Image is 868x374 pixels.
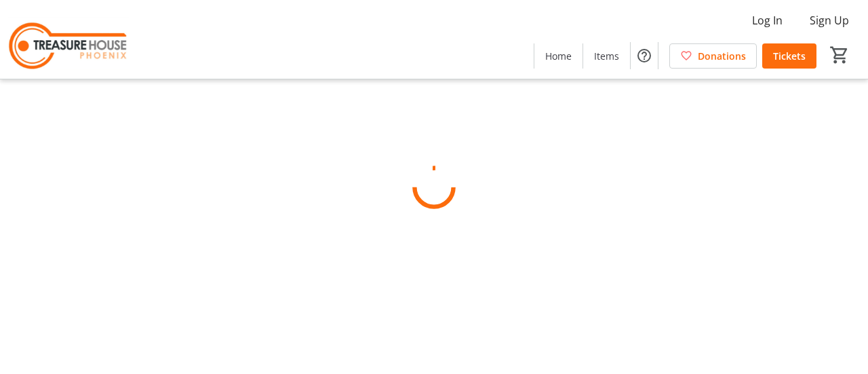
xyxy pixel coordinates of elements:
span: Tickets [773,49,806,63]
span: Items [594,49,619,63]
span: Donations [698,49,746,63]
span: Sign Up [810,12,849,29]
a: Donations [669,43,757,69]
img: Treasure House's Logo [8,5,129,73]
button: Sign Up [799,10,860,31]
button: Cart [827,43,852,67]
a: Items [583,43,630,69]
span: Home [545,49,572,63]
button: Help [631,42,658,69]
a: Home [534,43,583,69]
span: Log In [752,12,783,29]
a: Tickets [762,43,816,69]
button: Log In [741,10,793,31]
